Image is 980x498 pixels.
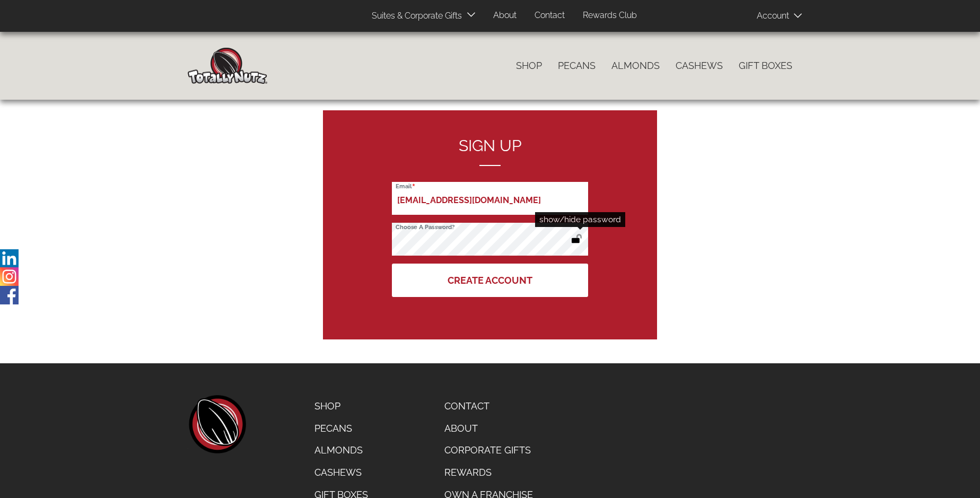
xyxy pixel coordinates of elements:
[603,55,668,77] a: Almonds
[364,6,465,27] a: Suites & Corporate Gifts
[535,212,625,227] div: show/hide password
[307,461,376,484] a: Cashews
[307,417,376,440] a: Pecans
[188,48,267,84] img: Home
[436,439,541,461] a: Corporate Gifts
[392,264,588,297] button: Create Account
[508,55,550,77] a: Shop
[668,55,731,77] a: Cashews
[436,461,541,484] a: Rewards
[188,395,246,453] a: home
[392,137,588,166] h2: Sign up
[307,395,376,417] a: Shop
[550,55,603,77] a: Pecans
[575,5,645,26] a: Rewards Club
[527,5,573,26] a: Contact
[436,417,541,440] a: About
[307,439,376,461] a: Almonds
[436,395,541,417] a: Contact
[731,55,800,77] a: Gift Boxes
[485,5,524,26] a: About
[392,182,588,215] input: Email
